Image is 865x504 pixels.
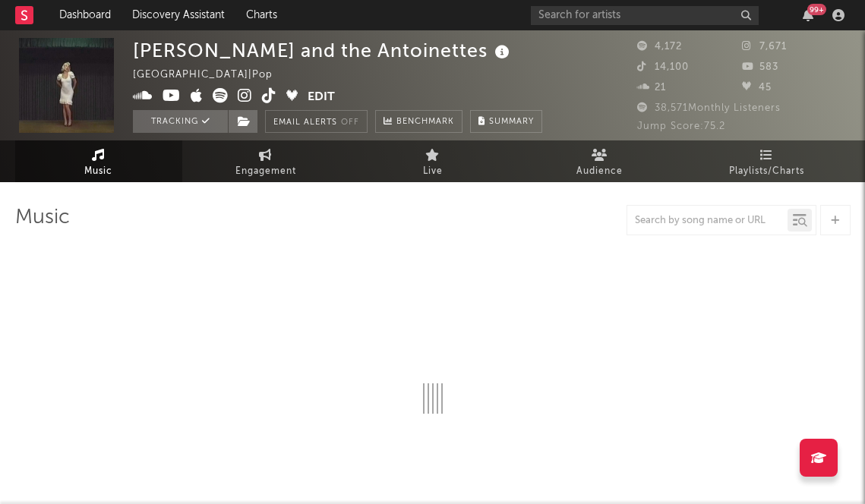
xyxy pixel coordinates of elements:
[683,140,851,182] a: Playlists/Charts
[729,162,804,181] span: Playlists/Charts
[182,140,349,182] a: Engagement
[531,6,759,25] input: Search for artists
[133,66,290,84] div: [GEOGRAPHIC_DATA] | Pop
[637,62,689,72] span: 14,100
[423,162,443,181] span: Live
[742,83,772,93] span: 45
[516,140,683,182] a: Audience
[265,110,368,133] button: Email AlertsOff
[341,118,359,127] em: Off
[15,140,182,182] a: Music
[637,83,666,93] span: 21
[349,140,516,182] a: Live
[133,110,228,133] button: Tracking
[742,62,778,72] span: 583
[489,118,534,126] span: Summary
[742,42,787,52] span: 7,671
[84,162,112,181] span: Music
[807,4,826,15] div: 99 +
[470,110,542,133] button: Summary
[637,103,781,113] span: 38,571 Monthly Listeners
[803,9,813,21] button: 99+
[637,121,725,131] span: Jump Score: 75.2
[627,215,788,227] input: Search by song name or URL
[235,162,296,181] span: Engagement
[375,110,462,133] a: Benchmark
[576,162,623,181] span: Audience
[396,113,454,131] span: Benchmark
[308,88,335,107] button: Edit
[133,38,513,63] div: [PERSON_NAME] and the Antoinettes
[637,42,682,52] span: 4,172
